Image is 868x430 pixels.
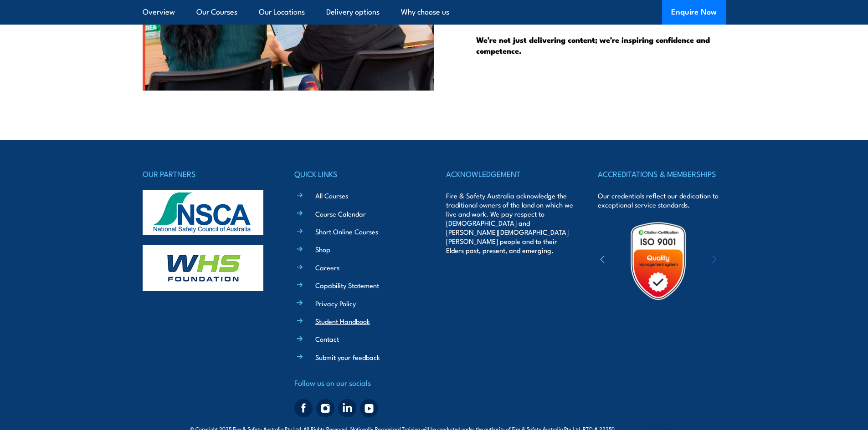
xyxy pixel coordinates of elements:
p: Fire & Safety Australia acknowledge the traditional owners of the land on which we live and work.... [446,191,574,255]
a: All Courses [315,191,348,200]
a: Submit your feedback [315,352,380,362]
h4: ACKNOWLEDGEMENT [446,167,574,180]
a: Privacy Policy [315,298,356,308]
a: Contact [315,334,339,344]
a: Student Handbook [315,316,370,326]
h4: OUR PARTNERS [143,167,270,180]
h4: Follow us on our socials [294,376,422,389]
h4: QUICK LINKS [294,167,422,180]
p: Our credentials reflect our dedication to exceptional service standards. [598,191,725,209]
h4: ACCREDITATIONS & MEMBERSHIPS [598,167,725,180]
strong: We’re not just delivering content; we’re inspiring confidence and competence. [476,34,710,56]
a: Course Calendar [315,209,366,218]
img: whs-logo-footer [143,245,263,291]
img: ewpa-logo [699,245,778,277]
a: Capability Statement [315,280,379,290]
a: Careers [315,263,339,272]
a: Short Online Courses [315,227,378,236]
a: Shop [315,244,330,254]
img: nsca-logo-footer [143,190,263,235]
img: Untitled design (19) [618,221,698,301]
